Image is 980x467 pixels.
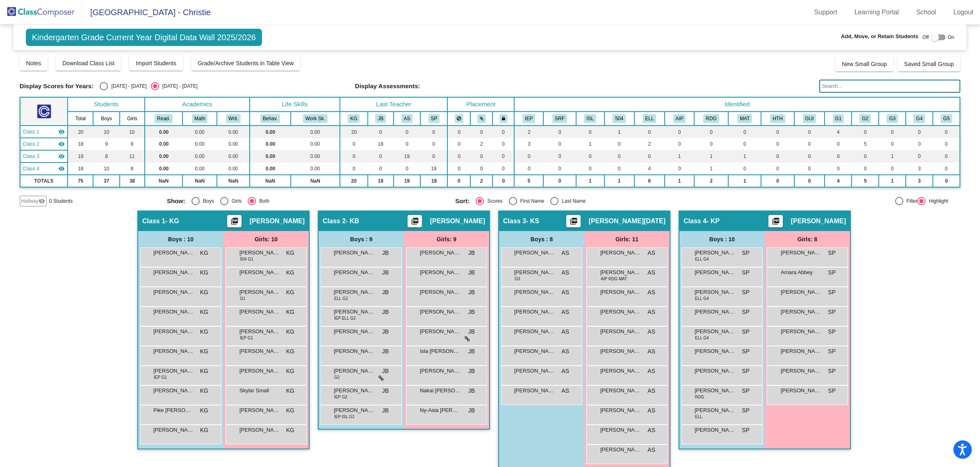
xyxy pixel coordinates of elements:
span: - KP [707,217,720,225]
td: 0 [447,126,470,138]
td: 1 [604,126,634,138]
td: 20 [340,175,368,187]
td: 0 [492,126,514,138]
span: Hallway [21,197,39,205]
td: 0 [728,138,761,150]
td: NaN [250,175,291,187]
span: Display Scores for Years: [20,82,94,90]
th: Kathryn Giangregorio [340,112,368,126]
td: 0.00 [145,138,183,150]
span: [PERSON_NAME] [239,249,280,257]
td: 0 [447,138,470,150]
td: 0 [761,126,794,138]
div: Girls: 10 [223,231,309,247]
th: Keep with teacher [492,112,514,126]
td: 0 [543,175,576,187]
th: Boys [93,112,119,126]
th: Girls [120,112,145,126]
button: MAT [737,114,752,123]
td: 0 [394,138,421,150]
th: Group 3 [879,112,906,126]
button: ELL [643,114,656,123]
div: Boys : 10 [679,231,765,247]
td: 0 [906,126,933,138]
input: Search... [819,80,960,93]
td: 1 [728,175,761,187]
th: Life Skills [250,97,340,112]
td: 10 [93,163,119,175]
button: Work Sk. [303,114,328,123]
td: 0 [906,138,933,150]
td: 0 [394,163,421,175]
td: 0 [794,126,825,138]
td: 0 [728,163,761,175]
td: 18 [68,163,93,175]
td: 4 [825,175,852,187]
td: NaN [291,175,340,187]
td: 0.00 [145,126,183,138]
td: 0 [470,126,492,138]
button: KG [348,114,360,123]
td: 18 [68,138,93,150]
td: 0 [492,150,514,163]
td: 0 [694,138,729,150]
td: 0 [420,150,447,163]
td: 2 [514,126,543,138]
td: 0 [794,150,825,163]
td: 0 [728,126,761,138]
td: 0 [394,126,421,138]
a: School [909,6,943,19]
td: 0 [368,150,394,163]
td: 18 [420,175,447,187]
td: 19 [394,150,421,163]
td: 3 [906,163,933,175]
td: 0 [906,150,933,163]
td: 0 [470,150,492,163]
td: 0 [514,150,543,163]
span: Grade/Archive Students in Table View [198,60,294,66]
td: 0 [665,163,694,175]
mat-radio-group: Select an option [455,197,737,205]
button: GUI [803,114,816,123]
span: JB [468,249,475,257]
span: [GEOGRAPHIC_DATA] - Christie [82,6,211,19]
td: 0.00 [291,150,340,163]
td: 38 [120,175,145,187]
td: 11 [120,150,145,163]
span: Add, Move, or Retain Students [841,32,918,41]
button: ISL [584,114,596,123]
span: On [948,34,954,41]
span: Import Students [136,60,176,66]
span: Notes [26,60,41,66]
th: Math Intervention [728,112,761,126]
button: G4 [914,114,925,123]
td: 0 [543,138,576,150]
div: [DATE] - [DATE] [108,82,146,90]
td: 0 [543,126,576,138]
div: Last Name [558,197,586,205]
button: Print Students Details [408,215,422,227]
th: Keep with students [470,112,492,126]
td: 1 [879,175,906,187]
td: 0.00 [182,150,217,163]
td: 75 [68,175,93,187]
td: 37 [93,175,119,187]
td: 4 [634,163,665,175]
mat-icon: visibility_off [39,198,45,204]
td: 3 [906,175,933,187]
th: Individualized Education Plan [514,112,543,126]
th: Placement [447,97,514,112]
button: RDG [703,114,719,123]
button: Grade/Archive Students in Table View [191,56,301,71]
mat-icon: picture_as_pdf [410,217,419,229]
span: AS [647,249,655,257]
span: Off [922,34,929,41]
td: NaN [182,175,217,187]
span: JB [382,249,389,257]
th: Group 1 [825,112,852,126]
td: 0 [825,163,852,175]
span: Class 1 [142,217,165,225]
td: 0.00 [291,126,340,138]
td: 2 [634,138,665,150]
td: 0.00 [291,138,340,150]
